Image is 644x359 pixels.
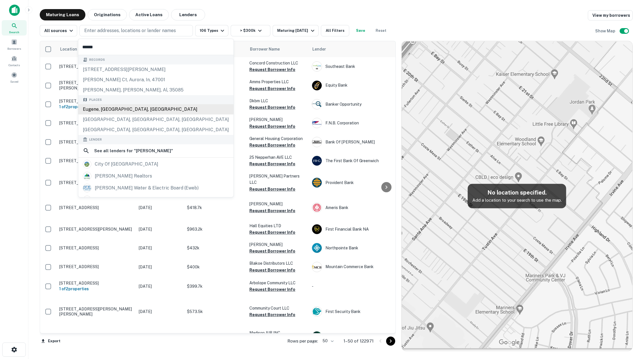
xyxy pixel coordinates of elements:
[78,158,233,170] a: city of [GEOGRAPHIC_DATA]
[386,337,395,346] button: Go to next page
[187,245,244,251] p: $432k
[321,25,349,36] button: All Filters
[9,63,20,67] span: Contacts
[139,333,181,339] p: [DATE]
[249,330,306,336] p: Madison AIR INC
[2,70,27,85] div: Saved
[83,196,91,204] img: picture
[40,337,62,345] button: Export
[249,223,306,229] p: Hall Equities LTD
[78,125,233,135] div: [GEOGRAPHIC_DATA], [GEOGRAPHIC_DATA], [GEOGRAPHIC_DATA]
[249,66,295,73] button: Request Borrower Info
[402,41,632,351] img: map-placeholder.webp
[250,46,280,53] span: Borrower Name
[249,79,306,85] p: Amms Properties LLC
[312,62,322,71] img: picture
[249,85,295,92] button: Request Borrower Info
[139,226,181,232] p: [DATE]
[312,137,322,147] img: picture
[95,184,199,192] div: [PERSON_NAME] water & electric board (eweb)
[249,142,295,149] button: Request Borrower Info
[139,308,181,315] p: [DATE]
[78,114,233,125] div: [GEOGRAPHIC_DATA], [GEOGRAPHIC_DATA], [GEOGRAPHIC_DATA]
[89,97,102,102] span: Places
[59,99,133,104] p: [STREET_ADDRESS]
[2,37,27,52] a: Borrowers
[249,260,306,266] p: Blakoe Distributors LLC
[312,80,397,91] div: Equity Bank
[249,123,295,130] button: Request Borrower Info
[89,137,102,142] span: Lender
[2,20,27,36] div: Search
[195,25,228,36] button: 106 Types
[312,331,397,341] div: The Northern Trust Company
[78,64,233,75] div: [STREET_ADDRESS][PERSON_NAME]
[83,184,91,192] img: picture
[187,333,244,339] p: $606.5k
[616,314,644,341] iframe: Chat Widget
[249,286,295,293] button: Request Borrower Info
[312,224,322,234] img: picture
[309,41,400,57] th: Lender
[249,154,306,160] p: 25 Nepperhan AVE LLC
[78,170,233,182] a: [PERSON_NAME] realtors
[312,224,397,234] div: First Financial Bank NA
[84,27,176,34] p: Enter addresses, locations or lender names
[312,262,322,272] img: picture
[249,305,306,311] p: Community Court LLC
[249,241,306,248] p: [PERSON_NAME]
[312,99,322,109] img: picture
[249,104,295,111] button: Request Borrower Info
[312,331,322,341] img: picture
[95,160,158,168] div: city of [GEOGRAPHIC_DATA]
[312,178,397,188] div: Provident Bank
[59,205,133,210] p: [STREET_ADDRESS]
[44,27,75,34] div: All sources
[312,46,326,53] span: Lender
[249,311,295,318] button: Request Borrower Info
[312,156,322,166] img: picture
[249,186,295,193] button: Request Borrower Info
[249,229,295,236] button: Request Borrower Info
[312,283,397,289] p: -
[472,197,562,204] p: Add a location to your search to use the map.
[312,118,397,128] div: F.n.b. Corporation
[344,338,374,345] p: 1–50 of 122971
[312,307,322,316] img: picture
[249,280,306,286] p: Arbolope Community LLC
[78,104,233,114] div: Eugene, [GEOGRAPHIC_DATA], [GEOGRAPHIC_DATA]
[312,81,322,90] img: picture
[277,27,316,34] div: Maturing [DATE]
[588,10,633,20] a: View my borrowers
[59,227,133,232] p: [STREET_ADDRESS][PERSON_NAME]
[78,182,233,194] a: [PERSON_NAME] water & electric board (eweb)
[372,25,390,36] button: Reset
[10,79,18,84] span: Saved
[187,283,244,289] p: $399.7k
[78,75,233,85] div: [PERSON_NAME] ct, aurora, in, 47001
[273,25,318,36] button: Maturing [DATE]
[312,262,397,272] div: Mountain Commerce Bank
[312,203,397,213] div: Ameris Bank
[187,226,244,232] p: $963.2k
[83,172,91,180] img: picture
[595,28,616,34] h6: Show Map
[59,80,133,90] p: [STREET_ADDRESS][PERSON_NAME][PERSON_NAME]
[59,306,133,317] p: [STREET_ADDRESS][PERSON_NAME][PERSON_NAME]
[247,41,309,57] th: Borrower Name
[249,98,306,104] p: Dkbm LLC
[88,9,127,20] button: Originations
[249,135,306,142] p: General Housing Corporation
[249,207,295,214] button: Request Borrower Info
[59,64,133,69] p: [STREET_ADDRESS]
[59,245,133,251] p: [STREET_ADDRESS]
[59,281,133,286] p: [STREET_ADDRESS]
[56,41,136,57] th: Location
[89,57,105,62] span: Records
[9,30,19,34] span: Search
[249,248,295,254] button: Request Borrower Info
[2,53,27,68] div: Contacts
[139,264,181,270] p: [DATE]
